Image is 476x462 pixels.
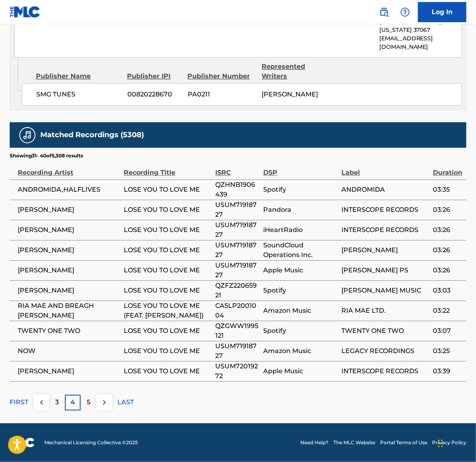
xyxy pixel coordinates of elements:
span: LEGACY RECORDINGS [341,346,429,356]
a: Log In [418,2,466,22]
p: Showing 31 - 40 of 5,308 results [10,152,83,159]
div: Recording Artist [18,159,120,178]
div: Recording Title [124,159,211,178]
span: Amazon Music [263,306,337,316]
div: Represented Writers [262,62,330,81]
span: [PERSON_NAME] [18,245,120,255]
span: 03:26 [433,205,462,215]
span: 03:07 [433,326,462,336]
span: 03:26 [433,245,462,255]
span: ANDROMIDA [341,185,429,194]
img: logo [10,438,35,447]
span: [PERSON_NAME] PS [341,265,429,275]
img: left [37,397,46,407]
span: USUM72019272 [215,362,259,381]
span: ANDROMIDA,HALFLIVES [18,185,120,194]
a: Portal Terms of Use [380,439,427,446]
p: 5 [87,397,90,407]
div: DSP [263,159,337,178]
p: LAST [117,397,134,407]
a: Privacy Policy [432,439,466,446]
span: Amazon Music [263,346,337,356]
span: LOSE YOU TO LOVE ME [124,326,211,336]
div: ISRC [215,159,259,178]
span: USUM71918727 [215,261,259,280]
p: [EMAIL_ADDRESS][DOMAIN_NAME] [379,34,461,51]
p: 4 [71,397,75,407]
span: 03:03 [433,286,462,295]
span: [PERSON_NAME] [262,90,318,98]
span: Apple Music [263,265,337,275]
span: 03:35 [433,185,462,194]
p: 3 [55,397,59,407]
div: Help [397,4,413,20]
span: [PERSON_NAME] [18,205,120,215]
span: [PERSON_NAME] [341,245,429,255]
span: 03:25 [433,346,462,356]
span: INTERSCOPE RECORDS [341,366,429,376]
div: Publisher Name [36,71,121,81]
span: USUM71918727 [215,200,259,220]
img: Matched Recordings [23,130,32,140]
span: QZHNB1906439 [215,180,259,199]
span: Spotify [263,326,337,336]
span: LOSE YOU TO LOVE ME [124,245,211,255]
span: QZGWW1995121 [215,321,259,341]
span: 03:26 [433,265,462,275]
span: 00820228670 [127,90,181,99]
span: 03:39 [433,366,462,376]
span: SoundCloud Operations Inc. [263,240,337,260]
span: TWENTY ONE TWO [341,326,429,336]
span: NOW [18,346,120,356]
div: Publisher Number [187,71,256,81]
span: Apple Music [263,366,337,376]
p: FIRST [10,397,28,407]
span: LOSE YOU TO LOVE ME [124,346,211,356]
span: TWENTY ONE TWO [18,326,120,336]
span: USUM71918727 [215,240,259,260]
span: [PERSON_NAME] [18,366,120,376]
span: 03:22 [433,306,462,316]
span: [PERSON_NAME] [18,286,120,295]
span: RIA MAE AND BREAGH [PERSON_NAME] [18,301,120,320]
span: USUM71918727 [215,341,259,361]
span: RIA MAE LTD. [341,306,429,316]
h5: Matched Recordings (5308) [40,130,144,140]
span: USUM71918727 [215,220,259,240]
a: The MLC Website [333,439,375,446]
span: Mechanical Licensing Collective © 2025 [44,439,138,446]
span: LOSE YOU TO LOVE ME (FEAT. [PERSON_NAME]) [124,301,211,320]
span: [PERSON_NAME] [18,225,120,235]
span: LOSE YOU TO LOVE ME [124,286,211,295]
div: Label [341,159,429,178]
img: right [100,397,109,407]
iframe: Chat Widget [436,423,476,462]
a: Public Search [376,4,392,20]
span: iHeartRadio [263,225,337,235]
span: CA5LP2001004 [215,301,259,320]
span: INTERSCOPE RECORDS [341,225,429,235]
span: LOSE YOU TO LOVE ME [124,265,211,275]
div: Publisher IPI [127,71,182,81]
span: 03:26 [433,225,462,235]
span: [PERSON_NAME] [18,265,120,275]
div: Duration [433,159,462,178]
img: search [379,7,389,17]
span: LOSE YOU TO LOVE ME [124,205,211,215]
div: Drag [438,431,443,456]
a: Need Help? [300,439,328,446]
p: [GEOGRAPHIC_DATA], [US_STATE] 37067 [379,17,461,34]
span: Spotify [263,185,337,194]
span: QZFZ22065921 [215,281,259,300]
span: Spotify [263,286,337,295]
span: LOSE YOU TO LOVE ME [124,366,211,376]
img: help [400,7,410,17]
span: INTERSCOPE RECORDS [341,205,429,215]
span: SMG TUNES [36,90,121,99]
span: Pandora [263,205,337,215]
span: PA0211 [188,90,256,99]
img: MLC Logo [10,6,41,18]
span: LOSE YOU TO LOVE ME [124,225,211,235]
span: LOSE YOU TO LOVE ME [124,185,211,194]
